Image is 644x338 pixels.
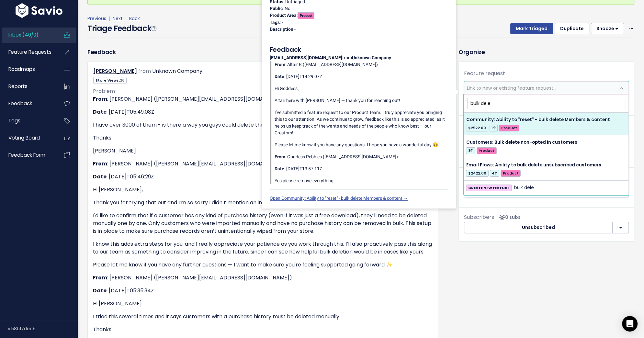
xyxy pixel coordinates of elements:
strong: From [275,62,285,67]
p: : [PERSON_NAME] ([PERSON_NAME][EMAIL_ADDRESS][DOMAIN_NAME]) [93,160,433,168]
a: Inbox (40/0) [2,28,54,42]
strong: Date [93,108,107,116]
h3: Feedback [87,48,116,56]
strong: Unknown Company [352,55,391,60]
span: Problem [93,87,115,95]
span: 1 [490,125,498,131]
span: Product [477,147,497,154]
p: Thanks [93,326,433,333]
span: <p><strong>Subscribers</strong><br><br> No subscribers yet<br> </p> [497,214,521,220]
p: Please let me know if you have any further questions — I want to make sure you're feeling support... [93,261,433,269]
p: I'd like to confirm that if a customer has any kind of purchase history (even if it was just a fr... [93,212,433,235]
strong: Product Area [270,13,297,18]
span: Product [501,170,521,177]
strong: CREATE NEW FEATURE [468,185,509,190]
strong: Public [270,6,283,11]
strong: Date [93,287,107,294]
p: : [DATE]T14:29:07Z [275,73,448,80]
span: - [294,27,296,32]
a: Previous [87,15,106,22]
span: Store Views: [93,77,127,84]
p: I tried this several times and it says customers with a purchase history must be deleted manually. [93,313,433,321]
strong: Date [93,173,107,180]
a: [PERSON_NAME] [93,67,137,75]
span: $2522.00 [466,125,488,131]
h4: Triage Feedback [87,23,156,34]
span: Product [499,125,519,131]
span: $2422.00 [466,170,488,177]
span: Inbox (40/0) [8,31,39,38]
strong: [EMAIL_ADDRESS][DOMAIN_NAME] [270,55,342,60]
span: Feedback form [8,152,45,158]
p: I’ve submitted a feature request to our Product Team. I truly appreciate you bringing this to our... [275,109,448,136]
img: logo-white.9d6f32f41409.svg [14,3,64,18]
strong: From [93,274,107,281]
div: Unknown Company [152,67,202,76]
p: Yes please remove everything. [275,177,448,184]
span: | [124,15,128,22]
span: Voting Board [8,134,40,141]
strong: Date [275,166,284,171]
p: I have over 3000 of them - is there a way you guys could delete them for me please? All customers... [93,121,433,129]
span: Feature Requests [8,49,51,55]
span: Community: Ability to "reset" - bulk delete Members & content [466,117,610,123]
span: from [138,67,151,75]
span: 26 [120,78,125,83]
span: Tags [8,117,20,124]
button: Unsubscribed [464,222,613,233]
p: : [DATE]T05:46:29Z [93,173,433,181]
strong: From [93,95,107,103]
strong: From [93,160,107,167]
p: Hi [PERSON_NAME] [93,300,433,308]
a: Feature Requests [2,45,54,60]
h5: Feedback [270,45,448,54]
a: Next [113,15,123,22]
a: Roadmaps [2,62,54,77]
span: Subscribers [464,213,494,221]
a: Back [129,15,140,22]
span: Reports [8,83,28,90]
div: v.58b17dec9 [8,320,78,337]
strong: Tags [270,20,280,25]
p: : [DATE]T05:49:08Z [93,108,433,116]
a: Feedback [2,96,54,111]
p: : Goddess Pebbles ([EMAIL_ADDRESS][DOMAIN_NAME]) [275,153,448,160]
span: Feedback [8,100,32,107]
span: bulk dele [514,184,534,192]
button: Snooze [591,23,624,35]
button: Mark Triaged [510,23,553,35]
strong: From [275,154,285,159]
a: Open Community: Ability to "reset" - bulk delete Members & content → [270,196,408,201]
strong: Description [270,27,293,32]
p: : [DATE]T05:35:34Z [93,287,433,295]
p: Thanks [93,134,433,142]
p: Please let me know if you have any questions. I hope you have a wonderful day 😊 [275,141,448,148]
span: Customers: Bulk delete non-opted in customers [466,139,577,145]
p: : [PERSON_NAME] ([PERSON_NAME][EMAIL_ADDRESS][DOMAIN_NAME]) [93,274,433,282]
span: | [107,15,111,22]
a: Reports [2,79,54,94]
span: Link to new or existing feature request... [467,85,556,91]
a: Feedback form [2,148,54,163]
p: : [PERSON_NAME] ([PERSON_NAME][EMAIL_ADDRESS][DOMAIN_NAME]) [93,95,433,103]
p: Altair here with [PERSON_NAME] — thank you for reaching out! [275,97,448,104]
span: 3 [466,147,475,154]
span: 4 [490,170,499,177]
a: Tags [2,113,54,128]
button: Duplicate [555,23,589,35]
span: Roadmaps [8,66,35,73]
span: Product [298,12,314,19]
a: Voting Board [2,130,54,145]
p: : Altair B ([EMAIL_ADDRESS][DOMAIN_NAME]) [275,61,448,68]
p: I know this adds extra steps for you, and I really appreciate your patience as you work through t... [93,240,433,256]
div: Open Intercom Messenger [622,316,638,332]
strong: Date [275,74,284,79]
h3: Organize [458,48,634,56]
p: [PERSON_NAME] [93,147,433,155]
p: Hi [PERSON_NAME], [93,186,433,194]
p: Thank you for trying that out and I’m so sorry I didn’t mention an important detail in my earlier... [93,199,433,207]
label: Feature request [464,70,505,77]
p: : [DATE]T13:57:11Z [275,165,448,172]
p: Hi Goddess , [275,85,448,92]
span: Email Flows: Ability to bulk delete unsubscribed customers [466,162,601,168]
